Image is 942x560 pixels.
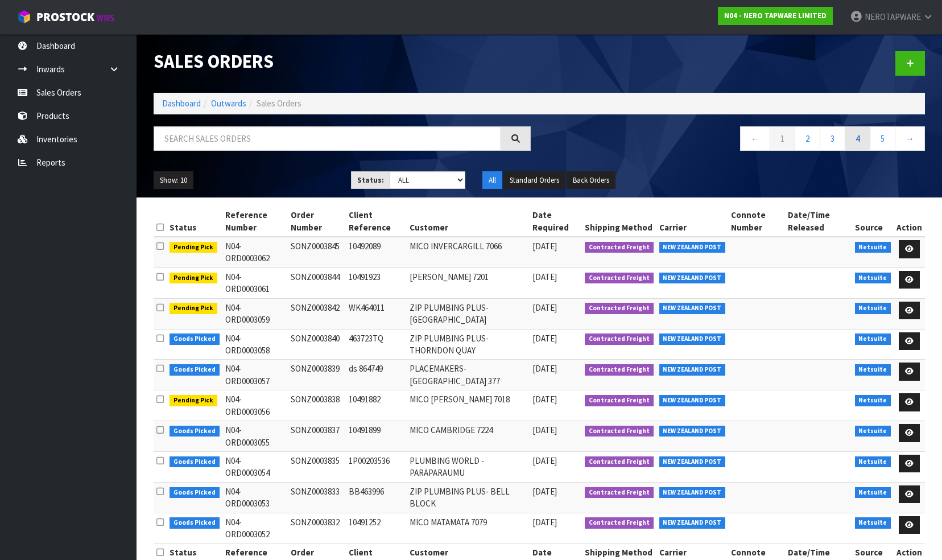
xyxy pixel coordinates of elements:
[585,487,654,499] span: Contracted Freight
[222,513,288,543] td: N04-ORD0003052
[346,237,407,267] td: 10492089
[855,303,891,314] span: Netsuite
[585,333,654,345] span: Contracted Freight
[288,206,346,237] th: Order Number
[659,273,726,284] span: NEW ZEALAND POST
[170,242,217,253] span: Pending Pick
[532,302,557,313] span: [DATE]
[740,126,770,151] a: ←
[288,390,346,421] td: SONZ0003838
[855,426,891,437] span: Netsuite
[346,329,407,360] td: 463723TQ
[585,456,654,468] span: Contracted Freight
[659,456,726,468] span: NEW ZEALAND POST
[532,425,557,435] span: [DATE]
[532,363,557,374] span: [DATE]
[170,517,220,529] span: Goods Picked
[170,364,220,376] span: Goods Picked
[346,360,407,390] td: ds 864749
[659,517,726,529] span: NEW ZEALAND POST
[407,267,530,298] td: [PERSON_NAME] 7201
[222,267,288,298] td: N04-ORD0003061
[532,333,557,344] span: [DATE]
[407,329,530,360] td: ZIP PLUMBING PLUS- THORNDON QUAY
[855,333,891,345] span: Netsuite
[894,206,925,237] th: Action
[346,267,407,298] td: 10491923
[170,303,217,314] span: Pending Pick
[346,206,407,237] th: Client Reference
[222,421,288,452] td: N04-ORD0003055
[407,360,530,390] td: PLACEMAKERS-[GEOGRAPHIC_DATA] 377
[532,455,557,466] span: [DATE]
[288,237,346,267] td: SONZ0003845
[532,394,557,405] span: [DATE]
[724,11,827,20] strong: N04 - NERO TAPWARE LIMITED
[585,426,654,437] span: Contracted Freight
[170,456,220,468] span: Goods Picked
[346,421,407,452] td: 10491899
[288,360,346,390] td: SONZ0003839
[585,303,654,314] span: Contracted Freight
[170,395,217,406] span: Pending Pick
[585,242,654,253] span: Contracted Freight
[532,517,557,528] span: [DATE]
[288,451,346,482] td: SONZ0003835
[482,171,502,190] button: All
[407,298,530,329] td: ZIP PLUMBING PLUS- [GEOGRAPHIC_DATA]
[845,126,870,151] a: 4
[407,451,530,482] td: PLUMBING WORLD - PARAPARAUMU
[532,271,557,282] span: [DATE]
[855,456,891,468] span: Netsuite
[346,298,407,329] td: WK464011
[170,333,220,345] span: Goods Picked
[659,333,726,345] span: NEW ZEALAND POST
[785,206,852,237] th: Date/Time Released
[288,482,346,513] td: SONZ0003833
[659,487,726,499] span: NEW ZEALAND POST
[855,364,891,376] span: Netsuite
[17,10,31,24] img: cube-alt.png
[530,206,582,237] th: Date Required
[532,241,557,252] span: [DATE]
[855,517,891,529] span: Netsuite
[170,426,220,437] span: Goods Picked
[855,487,891,499] span: Netsuite
[211,98,246,109] a: Outwards
[659,242,726,253] span: NEW ZEALAND POST
[585,517,654,529] span: Contracted Freight
[852,206,894,237] th: Source
[870,126,895,151] a: 5
[407,237,530,267] td: MICO INVERCARGILL 7066
[222,390,288,421] td: N04-ORD0003056
[222,329,288,360] td: N04-ORD0003058
[222,298,288,329] td: N04-ORD0003059
[770,126,795,151] a: 1
[346,513,407,543] td: 10491252
[532,486,557,497] span: [DATE]
[288,267,346,298] td: SONZ0003844
[659,395,726,406] span: NEW ZEALAND POST
[659,426,726,437] span: NEW ZEALAND POST
[162,98,201,109] a: Dashboard
[170,273,217,284] span: Pending Pick
[154,171,193,190] button: Show: 10
[222,451,288,482] td: N04-ORD0003054
[170,487,220,499] span: Goods Picked
[407,482,530,513] td: ZIP PLUMBING PLUS- BELL BLOCK
[222,482,288,513] td: N04-ORD0003053
[855,395,891,406] span: Netsuite
[288,421,346,452] td: SONZ0003837
[728,206,785,237] th: Connote Number
[36,10,94,24] span: ProStock
[154,126,501,151] input: Search sales orders
[222,206,288,237] th: Reference Number
[656,206,729,237] th: Carrier
[855,273,891,284] span: Netsuite
[548,126,925,154] nav: Page navigation
[659,303,726,314] span: NEW ZEALAND POST
[407,390,530,421] td: MICO [PERSON_NAME] 7018
[795,126,820,151] a: 2
[820,126,845,151] a: 3
[346,482,407,513] td: BB463996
